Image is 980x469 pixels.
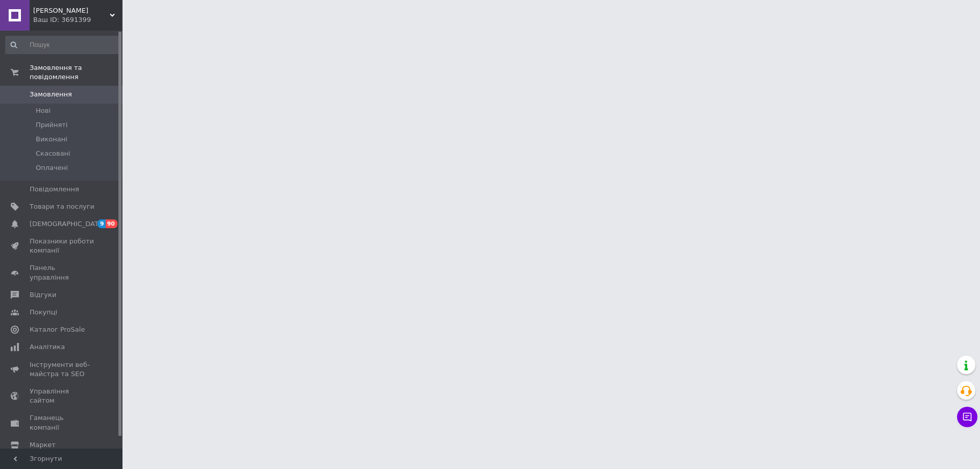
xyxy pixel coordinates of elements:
[5,36,120,54] input: Пошук
[36,135,67,144] span: Виконані
[30,263,94,282] span: Панель управління
[30,440,56,450] span: Маркет
[36,106,51,115] span: Нові
[30,387,94,405] span: Управління сайтом
[30,325,85,334] span: Каталог ProSale
[30,202,94,211] span: Товари та послуги
[97,219,106,228] span: 9
[30,63,122,82] span: Замовлення та повідомлення
[33,15,122,24] div: Ваш ID: 3691399
[33,6,110,15] span: Тобі Шо
[36,120,67,130] span: Прийняті
[30,237,94,255] span: Показники роботи компанії
[36,163,68,172] span: Оплачені
[30,90,72,99] span: Замовлення
[30,185,79,194] span: Повідомлення
[30,413,94,432] span: Гаманець компанії
[36,149,70,158] span: Скасовані
[30,360,94,379] span: Інструменти веб-майстра та SEO
[30,308,57,317] span: Покупці
[30,219,105,229] span: [DEMOGRAPHIC_DATA]
[30,342,65,352] span: Аналітика
[957,407,977,427] button: Чат з покупцем
[30,290,56,300] span: Відгуки
[106,219,117,228] span: 90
